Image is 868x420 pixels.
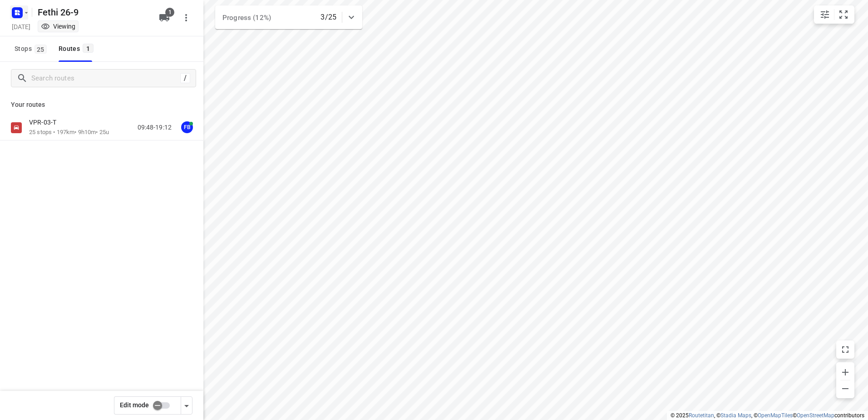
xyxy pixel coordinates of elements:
p: VPR-03-T [29,118,62,126]
span: 1 [83,44,94,53]
span: 1 [165,8,174,17]
p: 3/25 [321,12,336,23]
div: Viewing [41,22,75,31]
button: 1 [155,9,173,27]
p: 25 stops • 197km • 9h10m • 25u [29,128,109,137]
span: Stops [15,43,49,55]
a: OpenStreetMap [797,412,834,419]
div: small contained button group [814,5,854,24]
button: Map settings [816,5,834,24]
li: © 2025 , © , © © contributors [671,412,864,419]
button: Fit zoom [834,5,853,24]
p: Your routes [11,100,192,110]
span: Edit mode [120,401,149,409]
a: Routetitan [689,412,714,419]
a: Stadia Maps [720,412,751,419]
button: More [177,9,195,27]
div: Routes [59,43,96,55]
a: OpenMapTiles [758,412,793,419]
p: 09:48-19:12 [138,123,172,132]
span: Progress (12%) [222,14,271,22]
input: Search routes [31,71,180,85]
div: Driver app settings [181,400,192,411]
span: 25 [35,45,47,54]
div: / [180,73,190,83]
div: Progress (12%)3/25 [215,5,362,29]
